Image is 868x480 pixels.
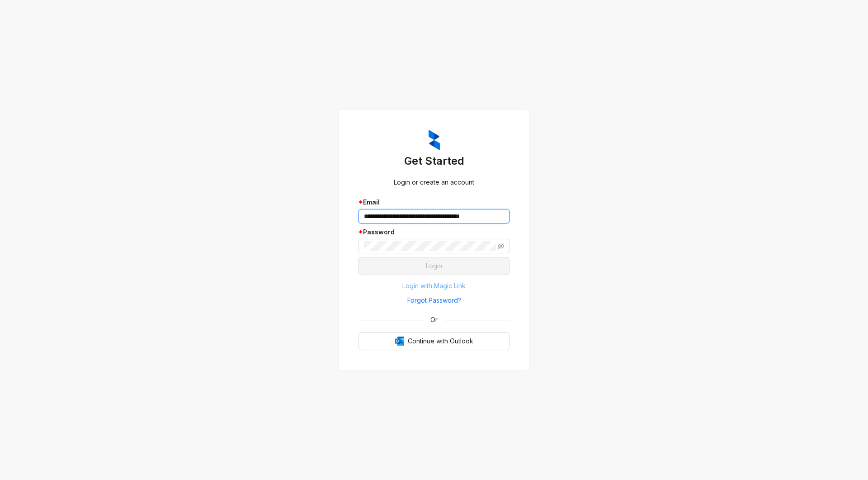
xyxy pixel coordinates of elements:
span: eye-invisible [498,243,504,249]
h3: Get Started [359,154,509,168]
img: Outlook [395,337,404,346]
div: Login or create an account [359,177,509,187]
div: Email [359,197,509,207]
button: Login [359,257,509,275]
img: ZumaIcon [429,130,440,151]
button: OutlookContinue with Outlook [359,332,509,350]
span: Forgot Password? [407,295,461,305]
button: Login with Magic Link [359,279,509,293]
button: Forgot Password? [359,293,509,308]
div: Password [359,227,509,237]
span: Login with Magic Link [402,281,466,291]
span: Continue with Outlook [408,336,473,346]
span: Or [424,315,444,325]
